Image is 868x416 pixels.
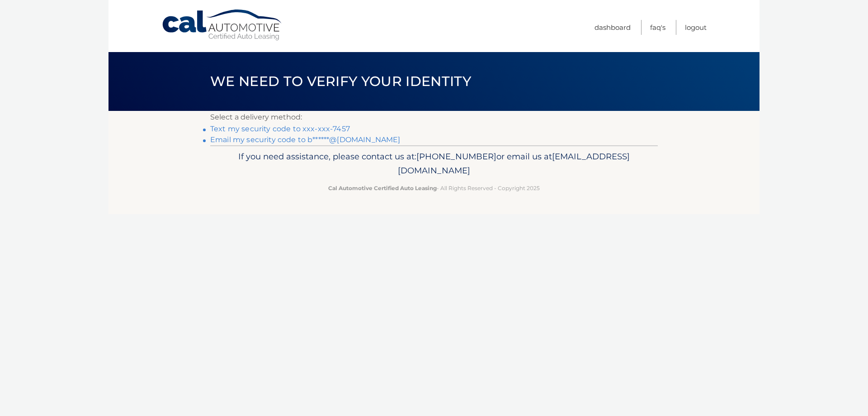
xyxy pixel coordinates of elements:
p: - All Rights Reserved - Copyright 2025 [216,183,652,193]
a: Cal Automotive [161,9,283,41]
a: Text my security code to xxx-xxx-7457 [210,124,350,133]
span: [PHONE_NUMBER] [416,151,496,162]
a: Logout [685,20,707,35]
p: If you need assistance, please contact us at: or email us at [216,149,652,178]
a: Email my security code to b******@[DOMAIN_NAME] [210,135,401,144]
strong: Cal Automotive Certified Auto Leasing [328,185,437,191]
span: We need to verify your identity [210,73,471,90]
p: Select a delivery method: [210,111,658,124]
a: FAQ's [650,20,665,35]
a: Dashboard [594,20,631,35]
